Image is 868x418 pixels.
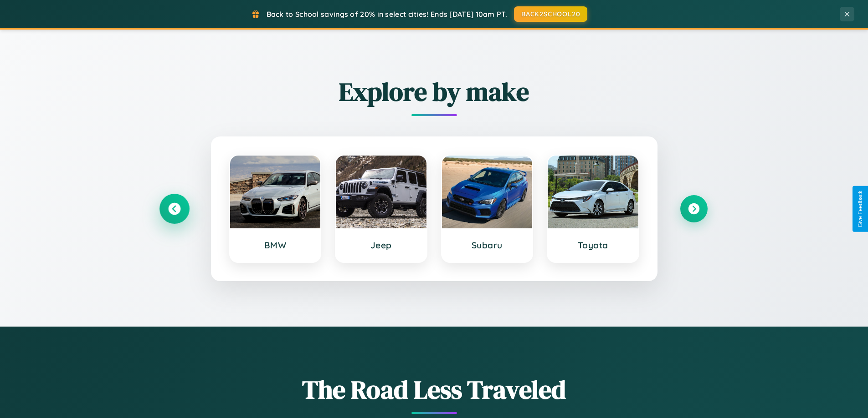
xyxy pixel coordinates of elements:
[345,240,417,251] h3: Jeep
[514,6,587,22] button: BACK2SCHOOL20
[557,240,629,251] h3: Toyota
[239,240,312,251] h3: BMW
[161,74,708,109] h2: Explore by make
[857,191,863,227] div: Give Feedback
[451,240,524,251] h3: Subaru
[267,10,507,19] span: Back to School savings of 20% in select cities! Ends [DATE] 10am PT.
[161,372,708,407] h1: The Road Less Traveled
